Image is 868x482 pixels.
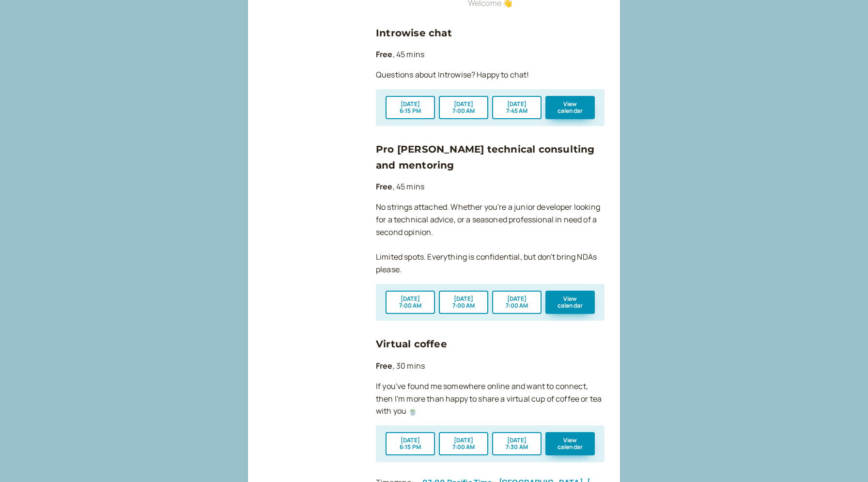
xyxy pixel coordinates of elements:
[492,432,542,455] button: [DATE]7:30 AM
[386,432,435,455] button: [DATE]6:15 PM
[376,181,393,192] b: Free
[492,291,542,314] button: [DATE]7:00 AM
[492,96,542,119] button: [DATE]7:45 AM
[376,380,604,418] p: If you've found me somewhere online and want to connect, then I'm more than happy to share a virt...
[439,96,488,119] button: [DATE]7:00 AM
[439,291,488,314] button: [DATE]7:00 AM
[386,291,435,314] button: [DATE]7:00 AM
[376,69,604,81] p: Questions about Introwise? Happy to chat!
[545,432,595,455] button: View calendar
[376,143,595,171] a: Pro [PERSON_NAME] technical consulting and mentoring
[376,360,604,373] p: , 30 mins
[376,181,604,193] p: , 45 mins
[376,360,393,371] b: Free
[376,338,447,350] a: Virtual coffee
[386,96,435,119] button: [DATE]6:15 PM
[545,291,595,314] button: View calendar
[376,49,393,60] b: Free
[439,432,488,455] button: [DATE]7:00 AM
[545,96,595,119] button: View calendar
[376,201,604,276] p: No strings attached. Whether you're a junior developer looking for a technical advice, or a seaso...
[376,27,452,39] a: Introwise chat
[376,48,604,61] p: , 45 mins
